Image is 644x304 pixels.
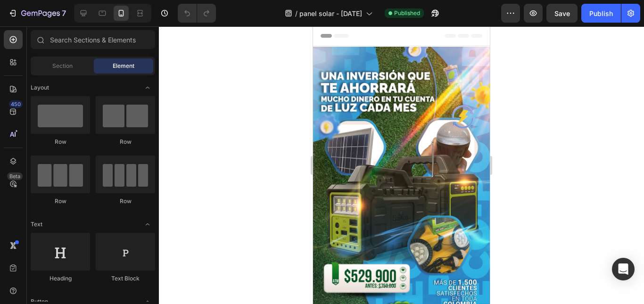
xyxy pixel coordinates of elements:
div: Publish [589,8,613,18]
span: Section [52,62,73,70]
span: panel solar - [DATE] [299,8,362,18]
span: Text [31,220,42,229]
button: 7 [4,4,70,23]
span: Toggle open [140,80,155,95]
input: Search Sections & Elements [31,30,155,49]
div: Row [31,138,90,146]
span: Element [113,62,134,70]
div: Heading [31,274,90,283]
div: Undo/Redo [178,4,216,23]
div: Row [96,138,155,146]
button: Publish [581,4,621,23]
div: Row [31,197,90,205]
span: Save [554,9,570,17]
div: Text Block [96,274,155,283]
span: Toggle open [140,217,155,232]
span: Published [394,9,420,17]
div: Row [96,197,155,205]
div: Open Intercom Messenger [612,258,635,280]
button: Save [546,4,578,23]
div: Beta [7,173,23,180]
iframe: Design area [313,26,490,304]
span: / [295,8,297,18]
div: 450 [9,100,23,108]
p: 7 [62,8,66,19]
span: Layout [31,83,49,92]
